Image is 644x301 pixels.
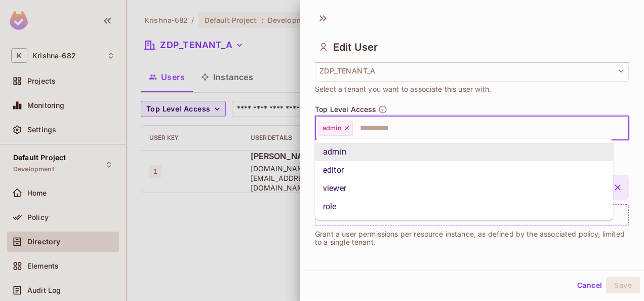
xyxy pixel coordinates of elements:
[573,277,606,293] button: Cancel
[315,105,376,114] span: Top Level Access
[606,277,640,293] button: Save
[315,84,491,95] span: Select a tenant you want to associate this user with.
[315,60,629,82] button: ZDP_TENANT_A
[315,230,629,246] p: Grant a user permissions per resource instance, as defined by the associated policy, limited to a...
[315,143,613,161] li: admin
[323,124,341,132] span: admin
[315,198,613,216] li: role
[315,161,613,179] li: editor
[623,127,625,129] button: Close
[315,179,613,198] li: viewer
[318,121,353,136] div: admin
[333,41,378,53] span: Edit User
